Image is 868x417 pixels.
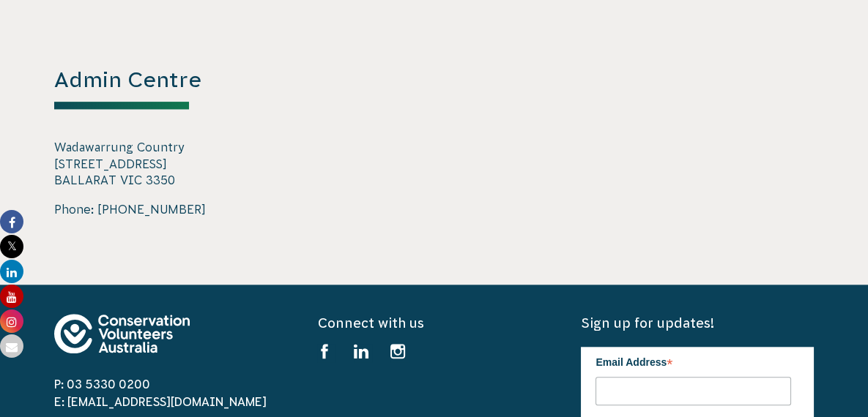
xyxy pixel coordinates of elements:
[54,395,267,408] a: E: [EMAIL_ADDRESS][DOMAIN_NAME]
[596,347,791,375] label: Email Address
[54,377,150,391] a: P: 03 5330 0200
[54,65,287,110] h3: Admin Centre
[581,314,814,332] h5: Sign up for updates!
[54,314,190,353] img: logo-footer.svg
[317,314,550,332] h5: Connect with us
[54,139,287,188] p: Wadawarrung Country [STREET_ADDRESS] BALLARAT VIC 3350
[54,203,206,216] a: Phone: [PHONE_NUMBER]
